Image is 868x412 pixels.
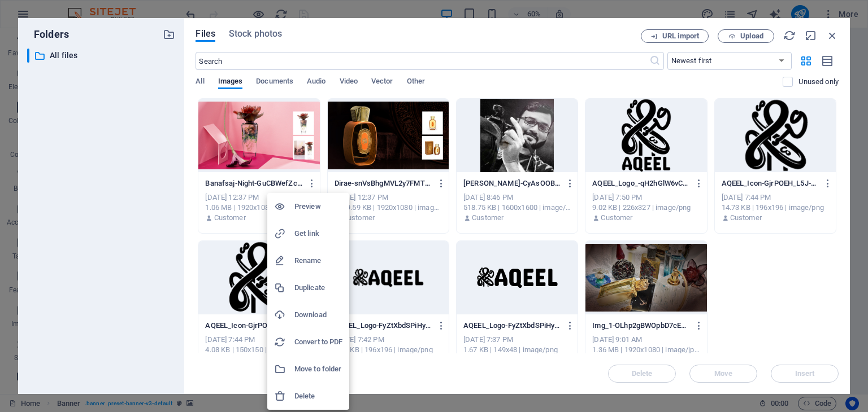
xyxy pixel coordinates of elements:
[294,281,342,295] h6: Duplicate
[294,254,342,268] h6: Rename
[294,308,342,322] h6: Download
[294,200,342,213] h6: Preview
[294,362,342,376] h6: Move to folder
[294,335,342,349] h6: Convert to PDF
[294,389,342,403] h6: Delete
[294,227,342,240] h6: Get link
